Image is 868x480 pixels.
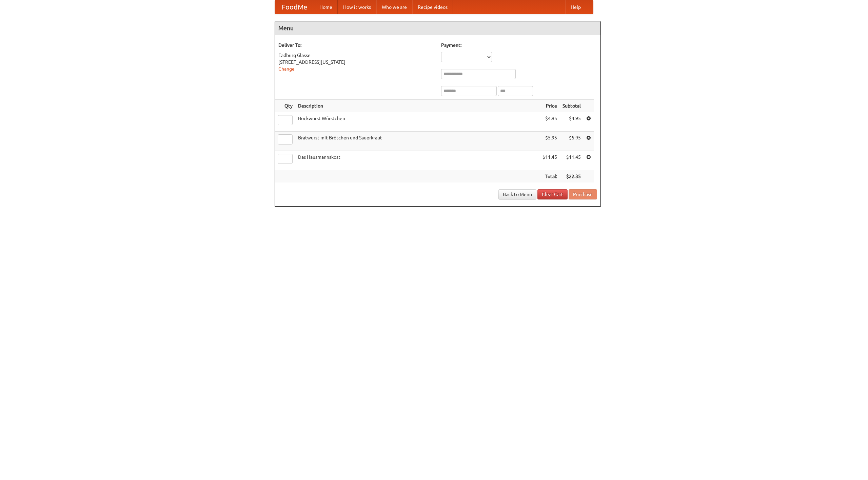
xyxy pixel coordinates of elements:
[540,100,560,112] th: Price
[295,151,540,170] td: Das Hausmannskost
[540,151,560,170] td: $11.45
[412,0,453,14] a: Recipe videos
[278,42,434,49] h5: Deliver To:
[278,52,434,59] div: Eadburg Glasse
[275,0,314,14] a: FoodMe
[314,0,338,14] a: Home
[295,100,540,112] th: Description
[565,0,586,14] a: Help
[338,0,376,14] a: How it works
[295,112,540,132] td: Bockwurst Würstchen
[278,59,434,65] div: [STREET_ADDRESS][US_STATE]
[540,170,560,183] th: Total:
[295,132,540,151] td: Bratwurst mit Brötchen und Sauerkraut
[560,170,584,183] th: $22.35
[537,189,568,199] a: Clear Cart
[569,189,597,199] button: Purchase
[498,189,536,199] a: Back to Menu
[560,132,584,151] td: $5.95
[441,42,597,49] h5: Payment:
[278,66,295,72] a: Change
[560,112,584,132] td: $4.95
[376,0,412,14] a: Who we are
[275,100,295,112] th: Qty
[560,100,584,112] th: Subtotal
[540,132,560,151] td: $5.95
[540,112,560,132] td: $4.95
[560,151,584,170] td: $11.45
[275,21,600,35] h4: Menu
